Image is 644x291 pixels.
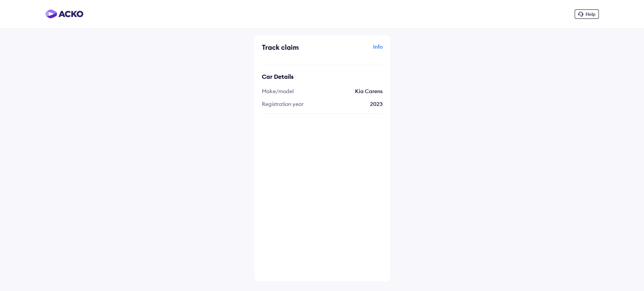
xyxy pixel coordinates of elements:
[262,101,304,107] span: Registration year
[370,101,383,107] span: 2023
[262,73,383,80] div: Car Details
[262,88,294,95] span: Make/model
[324,43,383,57] div: Info
[45,9,83,18] img: horizontal-gradient.png
[586,11,595,17] span: Help
[262,43,320,52] div: Track claim
[355,88,383,95] span: Kia Carens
